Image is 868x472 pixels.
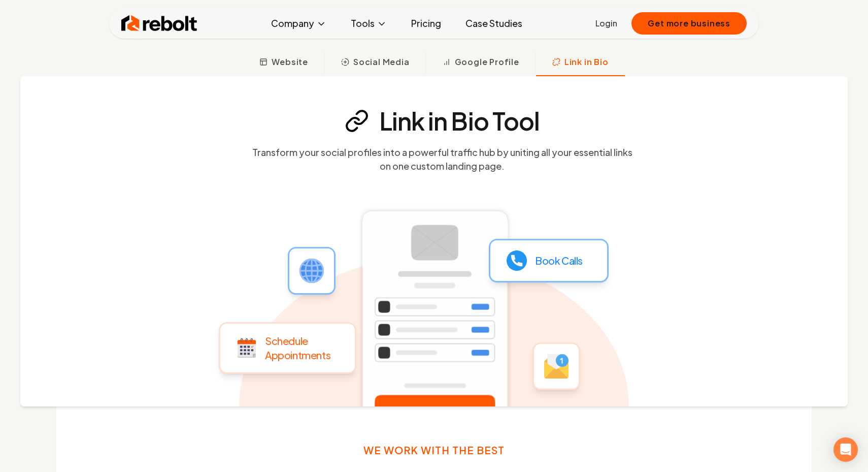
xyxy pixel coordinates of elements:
[379,109,540,133] h4: Link in Bio Tool
[343,13,395,34] button: Tools
[455,56,519,68] span: Google Profile
[363,443,505,457] h3: We work with the best
[833,437,858,462] div: Open Intercom Messenger
[121,13,197,34] img: Rebolt Logo
[272,56,308,68] span: Website
[426,50,536,76] button: Google Profile
[263,13,335,34] button: Company
[535,254,583,268] p: Book Calls
[353,56,410,68] span: Social Media
[457,13,530,34] a: Case Studies
[324,50,426,76] button: Social Media
[243,50,324,76] button: Website
[564,56,609,68] span: Link in Bio
[631,12,747,35] button: Get more business
[595,17,617,29] a: Login
[265,334,330,362] p: Schedule Appointments
[403,13,449,34] a: Pricing
[536,50,625,76] button: Link in Bio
